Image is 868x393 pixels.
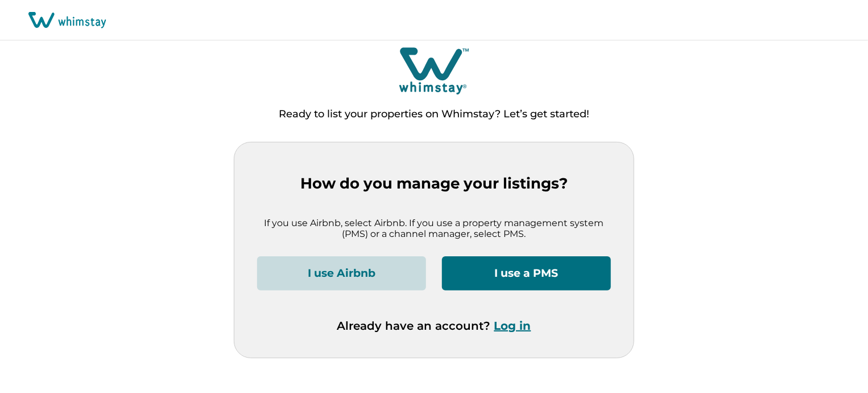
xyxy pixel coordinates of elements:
button: Log in [494,319,531,333]
p: If you use Airbnb, select Airbnb. If you use a property management system (PMS) or a channel mana... [257,218,611,240]
button: I use Airbnb [257,256,426,290]
button: I use a PMS [442,256,611,290]
p: How do you manage your listings? [257,175,611,193]
p: Ready to list your properties on Whimstay? Let’s get started! [279,109,589,120]
p: Already have an account? [337,319,531,333]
